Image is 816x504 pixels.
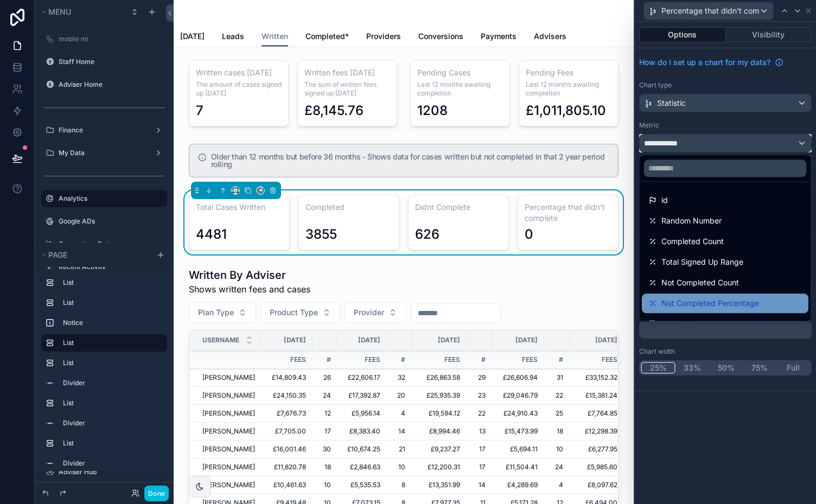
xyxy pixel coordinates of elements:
[63,399,158,407] label: List
[196,202,283,213] h3: Total Cases Written
[48,250,67,259] span: Page
[661,317,698,330] span: created at
[39,4,124,20] button: Menu
[661,297,759,310] span: Not Completed Percentage
[305,202,392,213] h3: Completed
[63,419,158,428] label: Divider
[59,149,145,157] label: My Data
[481,27,517,48] a: Payments
[305,27,349,48] a: Completed*
[63,439,158,448] label: List
[366,31,401,42] span: Providers
[661,235,724,248] span: Completed Count
[63,339,158,347] label: List
[202,336,239,344] span: Username
[525,202,611,224] h3: Percentage that didn't complete
[515,336,538,344] span: [DATE]
[415,226,439,243] div: 626
[63,459,158,468] label: Divider
[262,31,288,42] span: Written
[63,318,158,327] label: Notice
[595,336,617,344] span: [DATE]
[63,379,158,387] label: Divider
[534,27,566,48] a: Advisers
[144,486,169,501] button: Done
[63,359,158,367] label: List
[222,31,244,42] span: Leads
[284,336,306,344] span: [DATE]
[59,58,161,66] label: Staff Home
[180,31,205,42] span: [DATE]
[59,194,161,203] label: Analytics
[59,126,145,135] label: Finance
[196,226,227,243] div: 4481
[48,7,71,16] span: Menu
[366,27,401,48] a: Providers
[661,214,722,227] span: Random Number
[305,31,349,42] span: Completed*
[222,27,244,48] a: Leads
[59,35,161,43] label: mobile mi
[180,27,205,48] a: [DATE]
[358,336,380,344] span: [DATE]
[438,336,460,344] span: [DATE]
[418,27,463,48] a: Conversions
[418,31,463,42] span: Conversions
[35,269,174,471] div: scrollable content
[59,80,161,89] label: Adviser Home
[63,298,158,307] label: List
[481,31,517,42] span: Payments
[59,240,161,248] label: Comparison Data
[415,202,502,213] h3: Didnt Complete
[305,226,337,243] div: 3855
[534,31,566,42] span: Advisers
[262,27,288,47] a: Written
[525,226,533,243] div: 0
[63,278,158,287] label: List
[39,247,150,263] button: Page
[661,194,668,207] span: id
[661,256,743,269] span: Total Signed Up Range
[59,217,161,226] label: Google ADs
[661,276,739,289] span: Not Completed Count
